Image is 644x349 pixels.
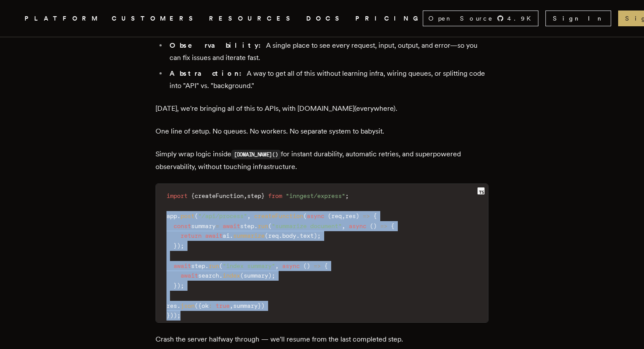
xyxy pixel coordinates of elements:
span: search [198,272,219,279]
span: ; [272,272,275,279]
li: A way to get all of this without learning infra, wiring queues, or splitting code into "API" vs. ... [167,67,488,92]
span: . [254,222,258,229]
span: step [247,192,261,199]
button: PLATFORM [25,13,101,24]
span: . [296,232,300,239]
span: . [177,212,180,219]
p: [DATE], we're bringing all of this to APIs, with [DOMAIN_NAME](everywhere). [156,102,488,115]
span: ) [373,222,377,229]
span: { [198,302,202,309]
span: ) [177,242,180,249]
span: ( [303,262,307,269]
span: true [216,302,230,309]
span: { [391,222,394,229]
span: async [349,222,366,229]
a: PRICING [355,13,423,24]
span: await [205,232,223,239]
p: Simply wrap logic inside for instant durability, automatic retries, and superpowered observabilit... [156,148,488,173]
span: } [258,302,261,309]
span: "index summary" [223,262,275,269]
span: } [173,282,177,289]
span: ; [317,232,321,239]
strong: Observability: [170,41,266,49]
span: => [314,262,321,269]
span: ) [268,272,272,279]
span: ( [265,232,268,239]
span: post [180,212,195,219]
span: . [205,262,209,269]
span: . [219,272,223,279]
span: await [173,262,191,269]
span: createFunction [254,212,303,219]
span: { [191,192,195,199]
span: => [363,212,370,219]
span: run [258,222,268,229]
p: One line of setup. No queues. No workers. No separate system to babysit. [156,125,488,137]
span: ) [307,262,310,269]
span: "inngest/express" [286,192,345,199]
span: ( [370,222,373,229]
a: Sign In [545,11,611,26]
span: await [180,272,198,279]
span: ) [170,312,173,319]
span: index [223,272,240,279]
span: ( [268,222,272,229]
span: } [173,242,177,249]
span: ok [202,302,209,309]
span: ( [195,302,198,309]
code: [DOMAIN_NAME]() [231,150,281,159]
span: ) [173,312,177,319]
p: Crash the server halfway through — we'll resume from the last completed step. [156,333,488,345]
span: => [380,222,387,229]
span: . [230,232,233,239]
span: ) [261,302,265,309]
strong: Abstraction: [170,69,247,78]
span: , [275,262,279,269]
span: async [307,212,324,219]
span: } [261,192,265,199]
span: ( [240,272,244,279]
span: ; [180,282,184,289]
span: const [173,222,191,229]
span: return [180,232,202,239]
span: . [279,232,282,239]
span: ( [195,212,198,219]
button: RESOURCES [209,13,296,24]
span: body [282,232,296,239]
span: app [166,212,177,219]
span: ( [303,212,307,219]
span: await [223,222,240,229]
span: ai [223,232,230,239]
span: : [209,302,212,309]
span: json [180,302,195,309]
span: step [191,262,205,269]
span: req [268,232,279,239]
a: CUSTOMERS [112,13,198,24]
span: { [324,262,328,269]
li: A single place to see every request, input, output, and error—so you can fix issues and iterate f... [167,39,488,64]
span: summary [191,222,216,229]
span: = [216,222,219,229]
span: , [342,212,345,219]
span: , [230,302,233,309]
span: ( [219,262,223,269]
span: ; [177,312,180,319]
span: Open Source [428,14,493,23]
span: createFunction [195,192,244,199]
span: } [166,312,170,319]
span: summary [233,302,258,309]
span: res [166,302,177,309]
span: , [342,222,345,229]
span: "summarize document" [272,222,342,229]
span: res [345,212,356,219]
span: from [268,192,282,199]
span: ; [345,192,349,199]
span: ) [356,212,359,219]
span: ; [180,242,184,249]
span: { [373,212,377,219]
span: text [300,232,314,239]
span: summary [244,272,268,279]
span: import [166,192,188,199]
